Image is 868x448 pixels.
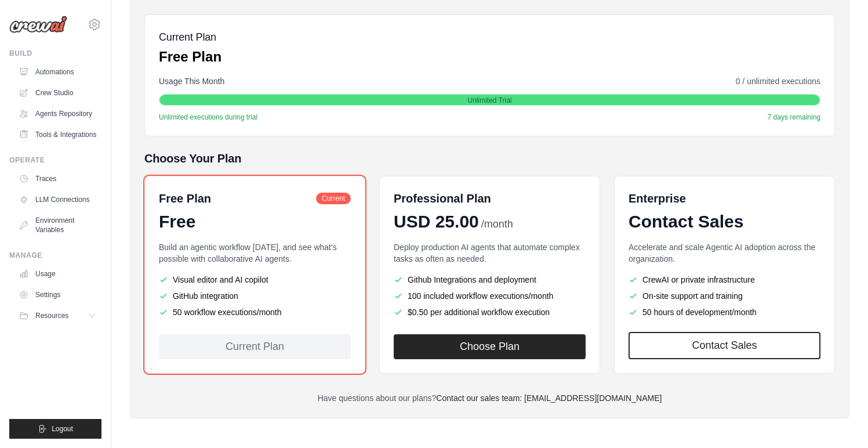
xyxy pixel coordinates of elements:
a: Settings [14,286,101,304]
a: Automations [14,63,101,81]
img: Logo [9,16,67,33]
a: Usage [14,265,101,283]
span: Resources [35,311,68,320]
span: Current [316,193,351,204]
a: LLM Connections [14,190,101,209]
p: Accelerate and scale Agentic AI adoption across the organization. [629,241,820,265]
a: Crew Studio [14,84,101,102]
p: Free Plan [159,48,221,66]
p: Deploy production AI agents that automate complex tasks as often as needed. [394,241,586,265]
a: Tools & Integrations [14,125,101,144]
button: Logout [9,419,101,439]
li: 100 included workflow executions/month [394,290,586,302]
span: Unlimited executions during trial [159,113,257,122]
div: Free [159,211,351,232]
li: $0.50 per additional workflow execution [394,306,586,318]
a: Environment Variables [14,211,101,239]
span: /month [481,216,513,232]
h6: Free Plan [159,190,211,207]
div: Current Plan [159,334,351,359]
span: USD 25.00 [394,211,479,232]
li: 50 workflow executions/month [159,306,351,318]
span: Logout [52,424,73,433]
li: Visual editor and AI copilot [159,274,351,286]
h5: Current Plan [159,29,221,45]
button: Resources [14,306,101,325]
div: Manage [9,251,101,260]
div: Contact Sales [629,211,820,232]
a: Contact Sales [629,332,820,359]
div: Operate [9,156,101,165]
iframe: Chat Widget [810,392,868,448]
h6: Enterprise [629,190,820,207]
h5: Choose Your Plan [144,150,835,167]
div: Build [9,49,101,58]
li: GitHub integration [159,290,351,302]
h6: Professional Plan [394,190,491,207]
a: Contact our sales team: [EMAIL_ADDRESS][DOMAIN_NAME] [436,393,662,403]
li: 50 hours of development/month [629,306,820,318]
p: Build an agentic workflow [DATE], and see what's possible with collaborative AI agents. [159,241,351,265]
span: Usage This Month [159,75,224,87]
span: 7 days remaining [768,113,820,122]
span: Unlimited Trial [467,96,511,105]
span: 0 / unlimited executions [736,75,820,87]
a: Agents Repository [14,104,101,123]
li: Github Integrations and deployment [394,274,586,286]
li: On-site support and training [629,290,820,302]
a: Traces [14,169,101,188]
button: Choose Plan [394,334,586,359]
li: CrewAI or private infrastructure [629,274,820,286]
p: Have questions about our plans? [144,392,835,404]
